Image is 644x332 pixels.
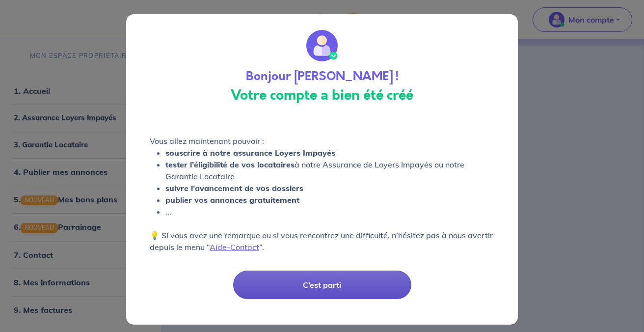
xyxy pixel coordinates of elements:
strong: suivre l’avancement de vos dossiers [165,183,303,193]
strong: Votre compte a bien été créé [231,85,413,105]
strong: souscrire à notre assurance Loyers Impayés [165,148,335,158]
li: à notre Assurance de Loyers Impayés ou notre Garantie Locataire [165,159,494,182]
button: C’est parti [233,271,411,299]
li: ... [165,206,494,218]
p: Vous allez maintenant pouvoir : [150,135,494,147]
a: Aide-Contact [210,242,259,252]
p: 💡 Si vous avez une remarque ou si vous rencontrez une difficulté, n’hésitez pas à nous avertir de... [150,229,494,253]
img: wallet_circle [306,30,338,61]
strong: publier vos annonces gratuitement [165,195,299,205]
strong: tester l’éligibilité de vos locataires [165,160,295,169]
h4: Bonjour [PERSON_NAME] ! [246,69,399,83]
